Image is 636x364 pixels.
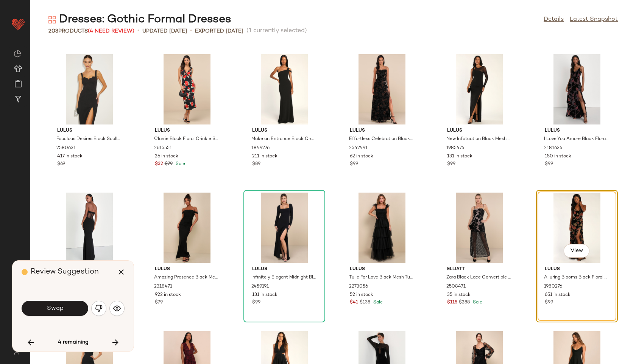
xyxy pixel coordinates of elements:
span: Lulus [447,128,511,134]
span: $99 [252,299,260,306]
img: svg%3e [113,305,121,312]
img: 12249381_2459191.jpg [246,193,323,263]
img: 10151841_2066576.jpg [51,193,128,263]
span: $99 [545,161,553,168]
span: Sale [471,300,482,305]
button: Swap [22,301,88,316]
span: • [137,26,139,36]
p: updated [DATE] [142,27,187,35]
span: 131 in stock [252,292,277,299]
span: Lulus [252,128,316,134]
span: 1985476 [446,145,464,152]
span: Swap [46,305,63,312]
span: 1849276 [251,145,270,152]
span: Effortless Celebration Black Floral Burnout A-Line Maxi Dress [349,136,413,143]
span: Sale [372,300,383,305]
span: Amazing Presence Black Mesh Ruched Column Maxi Dress [154,274,218,281]
img: 11372421_2318471.jpg [149,193,225,263]
span: 62 in stock [350,153,373,160]
span: View [570,248,583,254]
span: $32 [155,161,163,168]
span: Lulus [252,266,316,273]
p: Exported [DATE] [195,27,243,35]
span: Tulle For Love Black Mesh Tulle Tiered Ruffled Maxi Dress [349,274,413,281]
a: Details [544,15,564,24]
span: 2615551 [154,145,172,152]
span: 417 in stock [57,153,83,160]
img: 12193141_2508471.jpg [441,193,518,263]
span: 35 in stock [447,292,471,299]
div: Dresses: Gothic Formal Dresses [48,12,231,27]
a: Latest Snapshot [570,15,618,24]
span: 211 in stock [252,153,277,160]
span: $79 [165,161,173,168]
img: svg%3e [48,16,56,23]
span: Review Suggestion [31,268,99,276]
span: $115 [447,299,457,306]
img: 9320441_1849276.jpg [246,54,323,124]
span: Make an Entrance Black One-Shoulder Mermaid Maxi Dress [251,136,316,143]
span: 922 in stock [155,292,181,299]
span: Fabulous Desires Black Scalloped Bodycon Midi Dress [56,136,121,143]
span: Lulus [545,128,609,134]
span: $99 [447,161,455,168]
span: $89 [252,161,260,168]
span: Lulus [57,128,122,134]
span: Elliatt [447,266,511,273]
span: 1980276 [544,283,562,290]
span: 2181636 [544,145,562,152]
span: Lulus [155,128,219,134]
img: 12176381_2542491.jpg [344,54,420,124]
span: $79 [155,299,163,306]
span: Lulus [350,266,414,273]
span: 131 in stock [447,153,472,160]
span: Sale [174,162,185,166]
span: 2459191 [251,283,269,290]
img: 11053741_2273056.jpg [344,193,420,263]
span: Alluring Blooms Black Floral Burnout Velvet Maxi Dress [544,274,608,281]
span: $138 [360,299,370,306]
span: Lulus [350,128,414,134]
span: Clarrie Black Floral Crinkle Satin Ruffled Midi Dress [154,136,218,143]
span: 2318471 [154,283,172,290]
span: New Infatuation Black Mesh Asymmetrical Mermaid Maxi Dress [446,136,511,143]
span: $69 [57,161,65,168]
span: • [190,26,192,36]
span: $41 [350,299,358,306]
span: Infinitely Elegant Midnight Blue Long Sleeve Maxi Dress [251,274,316,281]
img: heart_red.DM2ytmEG.svg [11,17,26,32]
img: svg%3e [14,50,21,58]
div: Products [48,27,134,35]
span: 203 [48,28,58,34]
img: svg%3e [9,349,24,355]
span: 26 in stock [155,153,178,160]
img: 10706841_2181636.jpg [539,54,615,124]
span: $288 [459,299,470,306]
span: $99 [350,161,358,168]
span: 52 in stock [350,292,373,299]
span: I Love You Amore Black Floral Velvet Tiered Maxi Dress [544,136,608,143]
img: 9713761_1985476.jpg [441,54,518,124]
span: (1 currently selected) [246,26,307,36]
img: 9597381_1980276.jpg [539,193,615,263]
span: 2273056 [349,283,368,290]
span: 2580631 [56,145,76,152]
img: 12657461_2580631.jpg [51,54,128,124]
span: (4 Need Review) [88,28,134,34]
img: 12553301_2615551.jpg [149,54,225,124]
span: 150 in stock [545,153,571,160]
span: 2542491 [349,145,368,152]
img: svg%3e [95,305,103,312]
span: 4 remaining [58,339,89,346]
button: View [564,244,589,258]
span: 2508471 [446,283,466,290]
span: Lulus [155,266,219,273]
span: Zara Black Lace Convertible Maxi Dress [446,274,511,281]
